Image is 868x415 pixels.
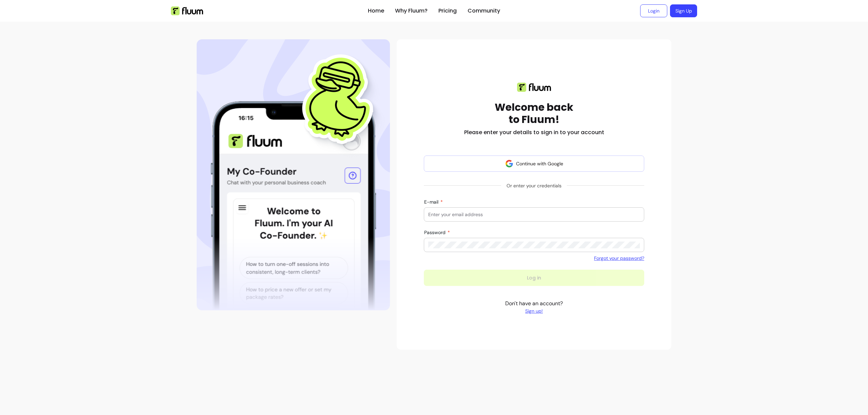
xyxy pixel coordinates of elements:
input: E-mail [428,211,640,218]
h2: Please enter your details to sign in to your account [464,128,604,137]
img: Fluum logo [517,83,551,92]
a: Home [368,7,384,15]
a: Sign Up [670,4,697,17]
span: Password [424,229,447,235]
span: E-mail [424,199,440,205]
img: Fluum Logo [171,6,203,15]
a: Sign up! [505,308,563,314]
a: Pricing [438,7,457,15]
h1: Welcome back to Fluum! [495,101,573,126]
input: Password [428,242,640,248]
a: Why Fluum? [395,7,428,15]
button: Continue with Google [424,155,644,172]
span: Or enter your credentials [501,180,567,192]
a: Community [468,7,500,15]
a: Forgot your password? [594,255,644,262]
a: Login [640,4,667,17]
p: Don't have an account? [505,299,563,314]
img: avatar [505,160,513,168]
